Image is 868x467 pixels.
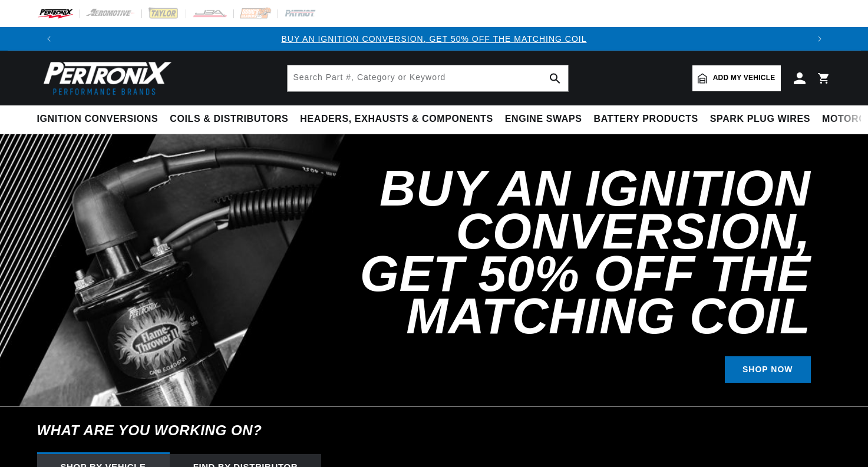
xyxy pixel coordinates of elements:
[307,167,811,337] h2: Buy an Ignition Conversion, Get 50% off the Matching Coil
[164,105,294,133] summary: Coils & Distributors
[499,105,588,133] summary: Engine Swaps
[288,65,568,91] input: Search Part #, Category or Keyword
[37,105,164,133] summary: Ignition Conversions
[713,72,775,84] span: Add my vehicle
[542,65,568,91] button: search button
[505,113,582,125] span: Engine Swaps
[710,113,810,125] span: Spark Plug Wires
[704,105,816,133] summary: Spark Plug Wires
[61,32,808,45] div: Announcement
[8,407,861,454] h6: What are you working on?
[61,32,808,45] div: 1 of 3
[725,356,811,383] a: SHOP NOW
[8,27,861,51] slideshow-component: Translation missing: en.sections.announcements.announcement_bar
[294,105,499,133] summary: Headers, Exhausts & Components
[281,34,586,44] a: BUY AN IGNITION CONVERSION, GET 50% OFF THE MATCHING COIL
[588,105,704,133] summary: Battery Products
[37,27,61,51] button: Translation missing: en.sections.announcements.previous_announcement
[808,27,831,51] button: Translation missing: en.sections.announcements.next_announcement
[594,113,698,125] span: Battery Products
[170,113,288,125] span: Coils & Distributors
[300,113,493,125] span: Headers, Exhausts & Components
[692,65,781,91] a: Add my vehicle
[37,113,159,125] span: Ignition Conversions
[37,58,173,98] img: Pertronix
